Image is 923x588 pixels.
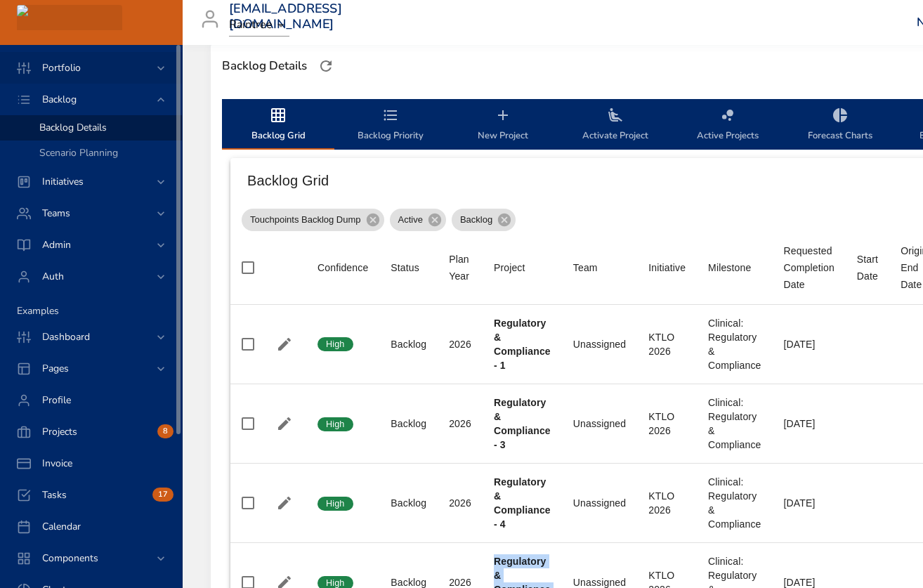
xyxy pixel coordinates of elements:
[31,488,78,502] span: Tasks
[229,14,289,37] div: Raintree
[573,496,626,510] div: Unassigned
[708,475,761,531] div: Clinical: Regulatory & Compliance
[784,496,834,510] div: [DATE]
[648,489,686,517] div: KTLO 2026
[573,337,626,351] div: Unassigned
[391,417,426,431] div: Backlog
[157,426,174,437] span: 8
[31,520,92,533] span: Calendar
[31,270,75,283] span: Auth
[494,259,551,276] span: Project
[318,418,353,431] span: High
[648,259,686,276] div: Sort
[391,259,419,276] div: Status
[573,417,626,431] div: Unassigned
[390,209,446,231] div: Active
[218,55,311,77] div: Backlog Details
[573,259,598,276] div: Sort
[494,318,551,371] b: Regulatory & Compliance - 1
[494,476,551,530] b: Regulatory & Compliance - 4
[452,209,516,231] div: Backlog
[573,259,598,276] div: Team
[708,259,751,276] div: Sort
[31,457,84,470] span: Invoice
[242,209,384,231] div: Touchpoints Backlog Dump
[708,316,761,372] div: Clinical: Regulatory & Compliance
[318,259,368,276] div: Sort
[318,259,368,276] div: Confidence
[274,413,295,434] button: Edit Project Details
[39,146,118,159] span: Scenario Planning
[857,251,878,285] div: Sort
[274,334,295,355] button: Edit Project Details
[784,242,834,293] div: Sort
[31,93,88,106] span: Backlog
[31,238,82,251] span: Admin
[680,107,775,144] span: Active Projects
[648,259,686,276] div: Initiative
[857,251,878,285] div: Start Date
[390,213,431,227] span: Active
[449,496,471,510] div: 2026
[449,251,471,285] div: Plan Year
[568,107,663,144] span: Activate Project
[31,425,89,438] span: Projects
[318,497,353,510] span: High
[31,393,82,407] span: Profile
[708,396,761,452] div: Clinical: Regulatory & Compliance
[784,417,834,431] div: [DATE]
[230,107,326,144] span: Backlog Grid
[708,259,761,276] span: Milestone
[343,107,438,144] span: Backlog Priority
[152,489,174,500] span: 17
[784,337,834,351] div: [DATE]
[318,338,353,351] span: High
[39,121,107,134] span: Backlog Details
[708,259,751,276] div: Milestone
[31,362,80,375] span: Pages
[455,107,551,144] span: New Project
[31,551,110,565] span: Components
[391,496,426,510] div: Backlog
[648,410,686,438] div: KTLO 2026
[449,251,471,285] div: Sort
[315,55,336,77] button: Refresh Page
[31,330,101,344] span: Dashboard
[242,213,369,227] span: Touchpoints Backlog Dump
[784,242,834,293] div: Requested Completion Date
[449,337,471,351] div: 2026
[494,397,551,450] b: Regulatory & Compliance - 3
[391,259,426,276] span: Status
[274,492,295,514] button: Edit Project Details
[31,207,81,220] span: Teams
[792,107,888,144] span: Forecast Charts
[229,1,342,32] h3: [EMAIL_ADDRESS][DOMAIN_NAME]
[391,337,426,351] div: Backlog
[573,259,626,276] span: Team
[391,259,419,276] div: Sort
[31,175,95,188] span: Initiatives
[648,330,686,358] div: KTLO 2026
[494,259,525,276] div: Sort
[452,213,501,227] span: Backlog
[494,259,525,276] div: Project
[449,417,471,431] div: 2026
[31,61,92,74] span: Portfolio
